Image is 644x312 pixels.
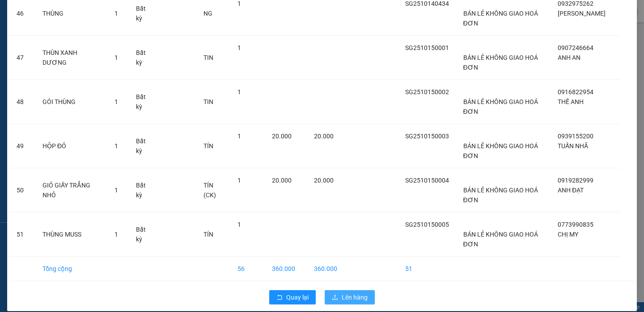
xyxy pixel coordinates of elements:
td: Tổng cộng [35,257,107,281]
span: SG2510150003 [405,133,449,140]
button: uploadLên hàng [325,290,375,304]
span: 0919282999 [558,177,593,184]
img: logo.jpg [4,4,36,36]
td: 50 [9,168,35,212]
td: Bất kỳ [129,124,159,168]
td: HỘP ĐỎ [35,124,107,168]
span: 0916822954 [558,88,593,96]
td: GIỎ GIẤY TRẮNG NHỎ [35,168,107,212]
span: 1 [114,142,118,150]
span: TIN [203,98,213,105]
span: Lên hàng [342,292,368,302]
span: BÁN LẺ KHÔNG GIAO HOÁ ĐƠN [463,10,538,27]
span: ANH AN [558,54,580,61]
td: 360.000 [265,257,307,281]
td: Bất kỳ [129,36,159,80]
li: [PERSON_NAME] - 0931936768 [4,4,130,38]
span: 0773990835 [558,221,593,228]
span: 0939155200 [558,133,593,140]
span: SG2510150005 [405,221,449,228]
td: 51 [9,212,35,257]
span: SG2510150004 [405,177,449,184]
span: 1 [114,10,118,17]
span: BÁN LẺ KHÔNG GIAO HOÁ ĐƠN [463,231,538,248]
td: 47 [9,36,35,80]
li: VP TP. [PERSON_NAME] [4,48,62,68]
span: ANH ĐẠT [558,187,584,194]
span: upload [332,294,338,301]
span: BÁN LẺ KHÔNG GIAO HOÁ ĐƠN [463,142,538,159]
span: 1 [237,88,241,96]
span: 0907246664 [558,44,593,51]
td: THÙNG MUSS [35,212,107,257]
span: BÁN LẺ KHÔNG GIAO HOÁ ĐƠN [463,54,538,71]
span: TÍN [203,231,213,238]
td: Bất kỳ [129,168,159,212]
span: BÁN LẺ KHÔNG GIAO HOÁ ĐƠN [463,98,538,115]
td: 51 [398,257,456,281]
span: [PERSON_NAME] [558,10,606,17]
span: SG2510150001 [405,44,449,51]
span: THẾ ANH [558,98,584,105]
td: 49 [9,124,35,168]
span: Quay lại [286,292,309,302]
span: SG2510150002 [405,88,449,96]
td: Bất kỳ [129,80,159,124]
span: 20.000 [314,133,334,140]
span: TIN [203,54,213,61]
span: rollback [276,294,283,301]
span: 1 [114,187,118,194]
span: 1 [114,98,118,105]
td: GÓI THÙNG [35,80,107,124]
span: environment [62,60,68,66]
span: 20.000 [272,133,292,140]
span: TUẤN NHÃ [558,142,588,150]
td: THÙN XANH DƯƠNG [35,36,107,80]
td: 56 [230,257,264,281]
span: 1 [114,54,118,61]
b: 107/1 , Đường 2/9 P1, TP Vĩnh Long [62,59,110,86]
td: Bất kỳ [129,212,159,257]
span: 1 [237,221,241,228]
span: 1 [237,133,241,140]
span: CHỊ MY [558,231,578,238]
span: TÍN (CK) [203,182,216,199]
button: rollbackQuay lại [269,290,316,304]
span: BÁN LẺ KHÔNG GIAO HOÁ ĐƠN [463,187,538,204]
span: 1 [237,177,241,184]
li: VP Vĩnh Long [62,48,119,58]
span: 1 [114,231,118,238]
span: 20.000 [272,177,292,184]
span: NG [203,10,212,17]
span: 1 [237,44,241,51]
span: 20.000 [314,177,334,184]
span: TÍN [203,142,213,150]
td: 48 [9,80,35,124]
td: 360.000 [307,257,344,281]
